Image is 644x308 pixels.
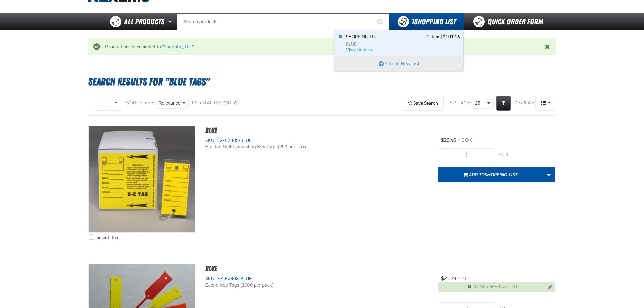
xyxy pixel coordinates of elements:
[126,100,154,106] span: Sorted By:
[411,17,414,26] strong: 1
[514,100,534,106] span: Display:
[464,13,556,30] a: Quick Order Form
[205,126,217,134] a: BLUE
[498,152,555,158] div: box
[441,276,456,281] span: $25.29
[177,13,389,30] input: Search
[191,100,238,106] div: 12 total records
[438,148,495,162] input: Product Quantity
[124,16,164,28] span: All Products
[344,34,460,53] a: Shopping List contains 1 item. Total cost is $101.16. Click to see all items, discounts, taxes an...
[334,30,463,71] div: You have 1 Shopping List. Open to view details
[216,138,252,143] span: EZ-EZ403-BLUE
[427,34,439,40] span: 1 Item
[216,276,252,281] span: EZ-EZ408-BLUE
[438,167,543,182] button: Add toShopping List
[441,137,456,143] span: $28.45
[413,100,438,106] span: Save Search
[440,34,442,39] span: |
[542,167,555,182] a: More Actions
[100,44,545,50] div: Product has been added to " "
[475,100,486,107] span: 25
[89,234,94,240] input: Select Item
[389,13,464,30] button: You have 1 Shopping List. Open to view details
[164,44,192,49] a: Shopping List
[373,13,389,30] button: Start Searching
[457,276,460,281] span: /
[335,57,463,70] button: Create New List. Opens a popup
[403,96,444,111] button: Expand or Collapse Saved Search drop-down to save a search query
[474,284,518,290] span: In Shopping List
[110,96,123,111] button: Rows selection options
[411,17,456,26] span: Shopping List
[446,100,472,106] span: Per page:
[205,137,428,144] div: SKU:
[536,96,556,110] span: Product Grid Views Toolbar
[469,171,517,178] span: Add to
[346,41,460,47] span: BLUE
[205,282,339,288] div: Econo Key Tags (1000 per pack)
[461,137,472,143] span: box
[205,144,339,150] div: E-Z Tag Self-Laminating Key Tags (250 per box)
[205,264,217,273] a: BLUE
[346,34,378,40] span: Shopping List
[89,234,119,241] label: Select Item
[166,13,177,30] button: Open All Products pages
[485,171,517,178] span: Shopping List
[496,96,511,111] a: Expand or Collapse Grid Filters
[159,100,181,107] span: Relevance
[89,126,195,232] img: BLUE
[457,137,460,143] span: /
[543,282,554,290] button: Manage current product in the Shopping List
[89,126,195,232] : View Details of the BLUE
[205,276,428,282] div: SKU:
[346,47,373,52] span: View Details
[543,42,553,52] button: Close the Notification
[443,34,460,40] span: $101.16
[461,276,469,281] span: kit
[535,96,556,111] button: Product Grid Views Toolbar
[88,73,556,91] h1: Search Results for "BLUE TAGS"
